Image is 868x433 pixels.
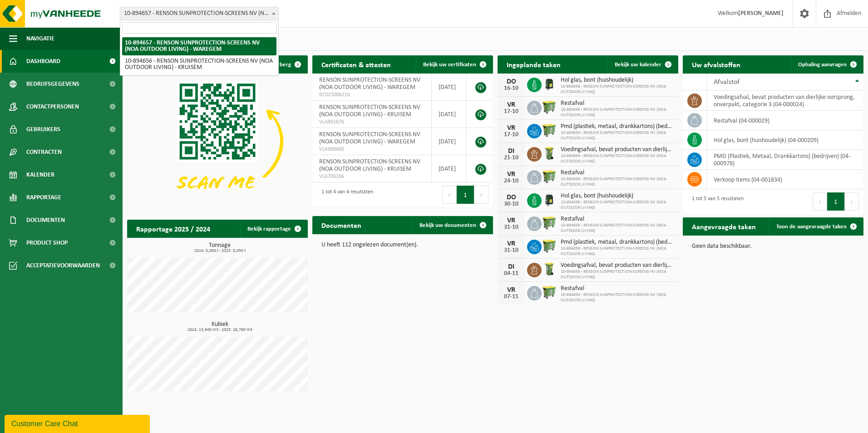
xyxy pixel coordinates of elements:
[561,77,674,84] span: Hol glas, bont (huishoudelijk)
[502,263,520,271] div: DI
[319,131,420,145] span: RENSON SUNPROTECTION-SCREENS NV (NOA OUTDOOR LIVING) - WAREGEM
[240,220,307,238] a: Bekijk rapportage
[561,223,674,234] span: 10-894656 - RENSON SUNPROTECTION-SCREENS NV (NOA OUTDOOR LIVING)
[776,224,847,230] span: Toon de aangevraagde taken
[707,130,863,150] td: hol glas, bont (huishoudelijk) (04-000209)
[683,217,765,235] h2: Aangevraagde taken
[132,242,308,253] h3: Tonnage
[561,246,674,257] span: 10-894656 - RENSON SUNPROTECTION-SCREENS NV (NOA OUTDOOR LIVING)
[26,27,54,50] span: Navigatie
[423,62,476,68] span: Bekijk uw certificaten
[561,285,674,292] span: Restafval
[561,200,674,211] span: 10-894656 - RENSON SUNPROTECTION-SCREENS NV (NOA OUTDOOR LIVING)
[714,79,740,86] span: Afvalstof
[707,91,863,111] td: voedingsafval, bevat producten van dierlijke oorsprong, onverpakt, categorie 3 (04-000024)
[502,271,520,277] div: 04-11
[692,243,854,250] p: Geen data beschikbaar.
[432,101,466,128] td: [DATE]
[312,216,370,234] h2: Documenten
[561,153,674,164] span: 10-894656 - RENSON SUNPROTECTION-SCREENS NV (NOA OUTDOOR LIVING)
[419,222,476,228] span: Bekijk uw documenten
[312,55,400,73] h2: Certificaten & attesten
[132,321,308,332] h3: Kubiek
[319,77,420,91] span: RENSON SUNPROTECTION-SCREENS NV (NOA OUTDOOR LIVING) - WAREGEM
[319,91,424,98] span: RED25006210
[542,261,557,277] img: WB-0140-HPE-GN-50
[502,224,520,231] div: 31-10
[502,108,520,115] div: 17-10
[707,111,863,130] td: restafval (04-000029)
[561,292,674,303] span: 10-894656 - RENSON SUNPROTECTION-SCREENS NV (NOA OUTDOOR LIVING)
[561,216,674,223] span: Restafval
[474,186,488,204] button: Next
[615,62,661,68] span: Bekijk uw kalender
[271,62,291,68] span: Verberg
[561,169,674,177] span: Restafval
[319,104,420,118] span: RENSON SUNPROTECTION-SCREENS NV (NOA OUTDOOR LIVING) - KRUISEM
[561,107,674,118] span: 10-894656 - RENSON SUNPROTECTION-SCREENS NV (NOA OUTDOOR LIVING)
[683,55,750,73] h2: Uw afvalstoffen
[561,146,674,153] span: Voedingsafval, bevat producten van dierlijke oorsprong, onverpakt, categorie 3
[264,55,307,74] button: Verberg
[457,186,474,204] button: 1
[561,269,674,280] span: 10-894656 - RENSON SUNPROTECTION-SCREENS NV (NOA OUTDOOR LIVING)
[416,55,492,74] a: Bekijk uw certificaten
[5,413,152,433] iframe: chat widget
[26,163,54,186] span: Kalender
[798,62,847,68] span: Ophaling aanvragen
[738,10,784,17] strong: [PERSON_NAME]
[542,99,557,115] img: WB-0660-HPE-GN-50
[319,158,420,172] span: RENSON SUNPROTECTION-SCREENS NV (NOA OUTDOOR LIVING) - KRUISEM
[122,55,276,74] li: 10-894656 - RENSON SUNPROTECTION-SCREENS NV (NOA OUTDOOR LIVING) - KRUISEM
[120,7,278,20] span: 10-894657 - RENSON SUNPROTECTION-SCREENS NV (NOA OUTDOOR LIVING) - WAREGEM
[26,231,68,254] span: Product Shop
[127,220,219,237] h2: Rapportage 2025 / 2024
[791,55,863,74] a: Ophaling aanvragen
[26,118,60,141] span: Gebruikers
[319,146,424,153] span: VLA900600
[561,192,674,200] span: Hol glas, bont (huishoudelijk)
[319,173,424,180] span: VLA706266
[707,150,863,170] td: PMD (Plastiek, Metaal, Drankkartons) (bedrijven) (04-000978)
[542,192,557,207] img: CR-HR-1C-1000-PES-01
[412,216,492,234] a: Bekijk uw documenten
[502,247,520,254] div: 31-10
[122,37,276,55] li: 10-894657 - RENSON SUNPROTECTION-SCREENS NV (NOA OUTDOOR LIVING) - WAREGEM
[561,84,674,95] span: 10-894656 - RENSON SUNPROTECTION-SCREENS NV (NOA OUTDOOR LIVING)
[321,242,484,248] p: U heeft 112 ongelezen document(en).
[26,254,100,277] span: Acceptatievoorwaarden
[607,55,677,74] a: Bekijk uw kalender
[432,155,466,182] td: [DATE]
[132,328,308,332] span: 2024: 13,940 m3 - 2025: 28,780 m3
[542,169,557,184] img: WB-0660-HPE-GN-50
[827,192,845,211] button: 1
[542,238,557,254] img: WB-0660-HPE-GN-50
[26,209,65,231] span: Documenten
[498,55,570,73] h2: Ingeplande taken
[502,178,520,184] div: 24-10
[502,194,520,201] div: DO
[687,192,744,212] div: 1 tot 5 van 5 resultaten
[502,78,520,85] div: DO
[502,132,520,138] div: 17-10
[502,240,520,247] div: VR
[432,74,466,101] td: [DATE]
[845,192,859,211] button: Next
[442,186,457,204] button: Previous
[319,118,424,126] span: VLA901876
[542,285,557,300] img: WB-0660-HPE-GN-50
[26,50,60,73] span: Dashboard
[813,192,827,211] button: Previous
[432,128,466,155] td: [DATE]
[542,146,557,161] img: WB-0140-HPE-GN-50
[769,217,863,236] a: Toon de aangevraagde taken
[502,201,520,207] div: 30-10
[561,239,674,246] span: Pmd (plastiek, metaal, drankkartons) (bedrijven)
[502,286,520,294] div: VR
[26,186,61,209] span: Rapportage
[561,123,674,130] span: Pmd (plastiek, metaal, drankkartons) (bedrijven)
[502,101,520,108] div: VR
[502,85,520,92] div: 16-10
[542,76,557,92] img: CR-HR-1C-1000-PES-01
